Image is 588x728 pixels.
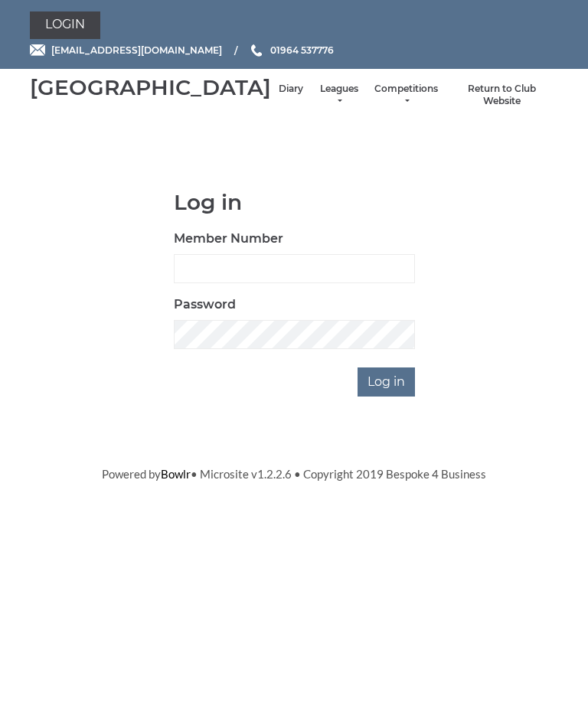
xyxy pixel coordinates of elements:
span: [EMAIL_ADDRESS][DOMAIN_NAME] [51,44,222,56]
img: Phone us [251,44,262,57]
label: Member Number [174,230,283,248]
span: 01964 537776 [270,44,334,56]
div: [GEOGRAPHIC_DATA] [30,76,271,100]
a: Bowlr [161,467,191,481]
a: Leagues [318,83,359,108]
img: Email [30,44,45,56]
a: Login [30,11,100,39]
a: Competitions [374,83,438,108]
span: Powered by • Microsite v1.2.2.6 • Copyright 2019 Bespoke 4 Business [102,467,486,481]
a: Email [EMAIL_ADDRESS][DOMAIN_NAME] [30,43,222,57]
a: Return to Club Website [453,83,550,108]
a: Diary [279,83,303,96]
label: Password [174,295,236,314]
h1: Log in [174,191,415,214]
input: Log in [358,367,415,397]
a: Phone us 01964 537776 [249,43,334,57]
